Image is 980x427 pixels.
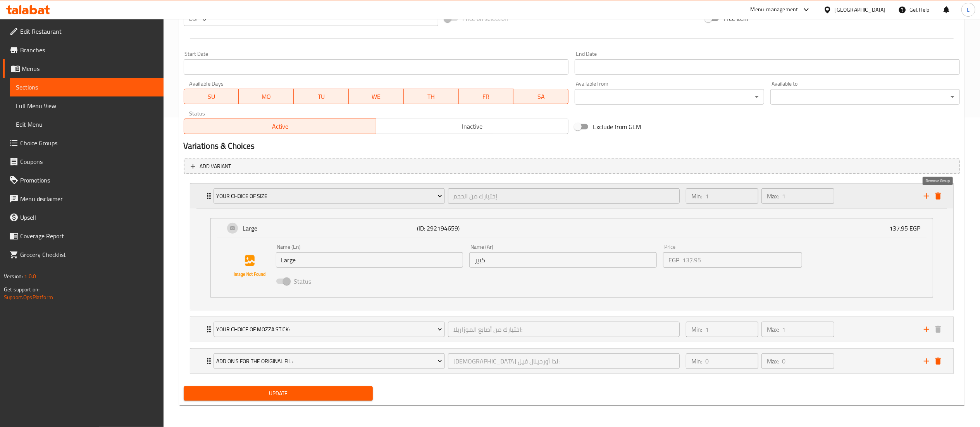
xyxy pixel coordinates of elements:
span: Status [294,277,312,286]
span: TU [297,91,346,102]
a: Sections [10,78,164,96]
span: FR [462,91,511,102]
button: SA [513,89,568,104]
span: Inactive [379,121,565,132]
span: MO [242,91,291,102]
span: Update [190,389,367,398]
p: 137.95 EGP [889,224,927,233]
a: Upsell [3,208,164,227]
p: Min: [691,191,702,201]
span: Coverage Report [20,231,157,241]
span: Menu disclaimer [20,194,157,203]
button: WE [349,89,404,104]
div: Menu-management [751,5,798,14]
button: delete [932,355,944,367]
div: ​ [770,89,960,105]
p: EGP [189,14,200,23]
span: Add On's For The Original Fil : [216,356,442,366]
span: Upsell [20,213,157,222]
span: Grocery Checklist [20,250,157,259]
div: Expand [211,219,933,238]
div: Expand [190,184,953,208]
span: Menus [22,64,157,73]
button: Add On's For The Original Fil : [214,353,445,369]
div: Expand [190,349,953,374]
p: Large [243,224,417,233]
li: Expand [184,345,960,377]
span: Add variant [200,162,231,171]
span: Get support on: [4,284,40,294]
p: Max: [767,191,779,201]
input: Enter name En [276,252,463,268]
a: Promotions [3,171,164,189]
img: Large [225,241,274,291]
button: SU [184,89,239,104]
button: Active [184,119,376,134]
div: Expand [190,317,953,342]
span: Choice Groups [20,138,157,148]
a: Coupons [3,152,164,171]
span: Your Choice Of Mozza Stick: [216,325,442,334]
span: Version: [4,271,23,281]
p: EGP [668,255,679,265]
button: Your Choice Of Size [214,188,445,204]
span: Sections [16,83,157,92]
div: ​ [575,89,764,105]
span: SU [187,91,236,102]
span: SA [517,91,565,102]
span: Active [187,121,373,132]
span: Edit Restaurant [20,27,157,36]
button: TH [404,89,459,104]
button: Update [184,386,373,401]
span: Free item [723,14,748,23]
a: Choice Groups [3,134,164,152]
p: Max: [767,325,779,334]
div: [GEOGRAPHIC_DATA] [835,5,886,14]
p: (ID: 292194659) [417,224,533,233]
span: Price on selection [463,14,508,23]
a: Grocery Checklist [3,245,164,264]
span: 1.0.0 [24,271,36,281]
button: Inactive [376,119,568,134]
button: MO [239,89,294,104]
button: Add variant [184,158,960,174]
a: Edit Menu [10,115,164,134]
button: delete [932,190,944,202]
span: Coupons [20,157,157,166]
span: Your Choice Of Size [216,191,442,201]
span: Promotions [20,176,157,185]
span: L [967,5,970,14]
a: Support.OpsPlatform [4,292,53,302]
span: Exclude from GEM [593,122,641,131]
input: Enter name Ar [469,252,657,268]
span: Edit Menu [16,120,157,129]
a: Menu disclaimer [3,189,164,208]
button: add [921,324,932,335]
li: ExpandExpandLargeName (En)Name (Ar)PriceEGPStatus [184,180,960,313]
button: FR [459,89,514,104]
span: Branches [20,45,157,55]
span: TH [407,91,456,102]
button: delete [932,324,944,335]
p: Min: [691,325,702,334]
li: Expand [184,313,960,345]
span: WE [352,91,401,102]
p: Min: [691,356,702,366]
button: TU [294,89,349,104]
p: Max: [767,356,779,366]
button: Your Choice Of Mozza Stick: [214,322,445,337]
input: Please enter price [682,252,802,268]
a: Menus [3,59,164,78]
a: Branches [3,41,164,59]
button: add [921,190,932,202]
a: Edit Restaurant [3,22,164,41]
span: Full Menu View [16,101,157,110]
a: Coverage Report [3,227,164,245]
h2: Variations & Choices [184,140,960,152]
button: add [921,355,932,367]
a: Full Menu View [10,96,164,115]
